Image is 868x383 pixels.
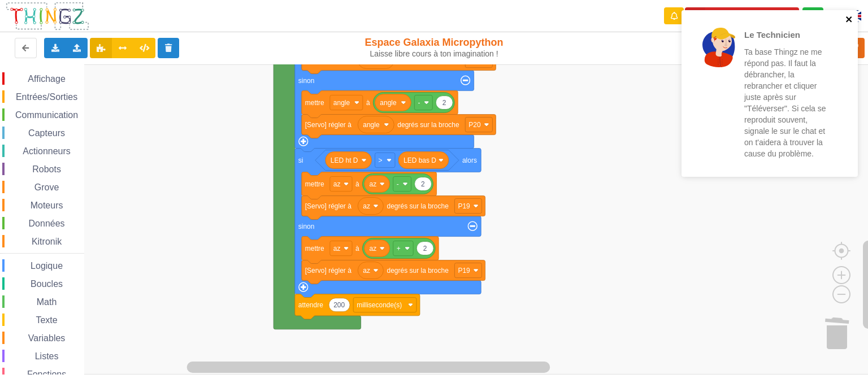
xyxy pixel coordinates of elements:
span: Communication [14,110,80,120]
button: Appairer une carte [685,7,799,25]
text: az [369,244,376,252]
text: angle [380,98,397,106]
text: degrés sur la broche [397,120,459,128]
text: az [363,266,370,274]
span: Listes [33,351,60,361]
text: sinon [298,76,315,84]
span: Données [27,219,67,228]
span: Robots [31,164,63,174]
span: Logique [29,261,64,271]
text: 2 [421,180,425,188]
text: ‏> [379,156,383,164]
text: P19 [458,266,470,274]
span: Moteurs [29,201,65,210]
text: P20 [468,120,481,128]
span: Entrées/Sorties [14,92,79,102]
text: 2 [442,98,446,106]
text: angle [363,120,380,128]
text: - [397,180,399,188]
text: az [363,202,370,210]
span: Fonctions [25,369,68,379]
text: - [418,98,420,106]
text: à [355,180,359,188]
text: az [333,180,341,188]
div: Espace Galaxia Micropython [360,36,509,59]
text: mettre [305,98,324,106]
text: si [298,156,303,164]
span: Kitronik [30,237,63,246]
div: Laisse libre cours à ton imagination ! [360,49,509,59]
text: degrés sur la broche [387,266,449,274]
text: 2 [423,244,427,252]
text: LED ht D [331,156,358,164]
text: angle [333,98,350,106]
span: Affichage [26,74,67,84]
text: + [397,244,401,252]
p: Le Technicien [744,29,832,41]
text: à [355,244,359,252]
img: thingz_logo.png [5,1,90,31]
text: az [333,244,341,252]
span: Boucles [29,279,64,289]
text: 200 [333,301,345,309]
text: alors [462,156,477,164]
span: Capteurs [27,128,67,138]
text: sinon [298,222,315,230]
text: P19 [458,202,470,210]
span: Grove [33,182,61,192]
span: Variables [27,333,67,343]
text: mettre [305,244,324,252]
text: az [369,180,376,188]
text: mettre [305,180,324,188]
p: Ta base Thingz ne me répond pas. Il faut la débrancher, la rebrancher et cliquer juste après sur ... [744,46,832,159]
text: degrés sur la broche [387,202,449,210]
button: close [845,15,853,25]
text: [Servo] régler à [305,266,351,274]
text: LED bas D [403,156,436,164]
text: attendre [298,301,323,309]
span: Math [35,297,59,307]
span: Actionneurs [21,146,72,156]
text: [Servo] régler à [305,202,351,210]
text: [Servo] régler à [305,120,351,128]
span: Texte [34,315,59,325]
text: milliseconde(s) [357,301,402,309]
text: à [366,98,370,106]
